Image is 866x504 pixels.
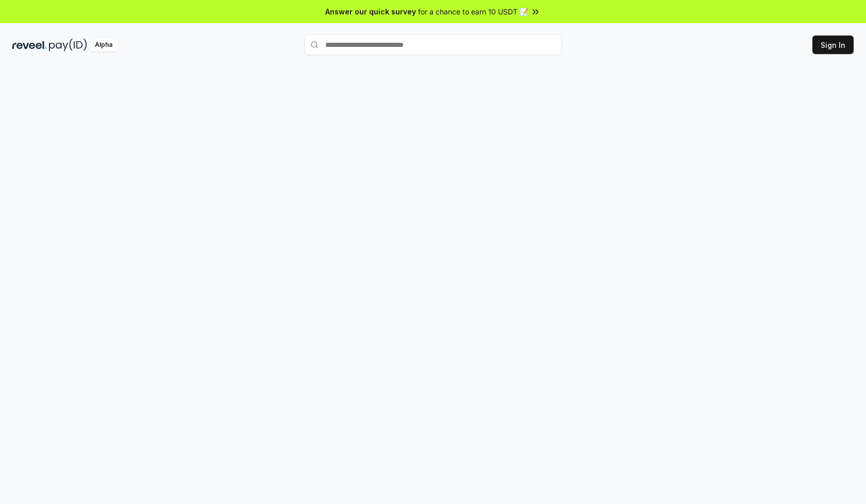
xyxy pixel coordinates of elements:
[12,39,47,51] img: reveel_dark
[812,36,854,54] button: Sign In
[418,6,528,17] span: for a chance to earn 10 USDT 📝
[325,6,416,17] span: Answer our quick survey
[49,39,87,51] img: pay_id
[89,39,118,51] div: Alpha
